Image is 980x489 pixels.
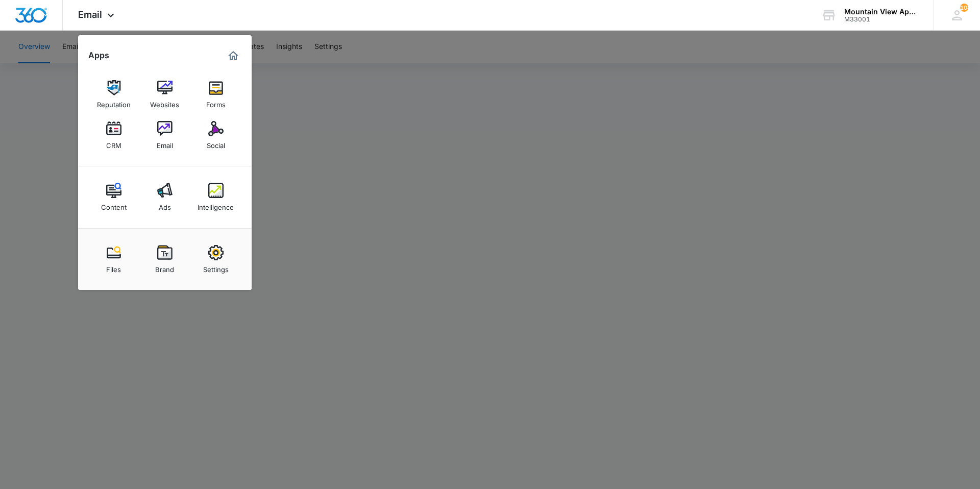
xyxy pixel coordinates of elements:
[198,198,234,211] div: Intelligence
[145,116,184,155] a: Email
[197,178,235,216] a: Intelligence
[94,178,133,216] a: Content
[97,95,131,109] div: Reputation
[197,75,235,114] a: Forms
[197,240,235,279] a: Settings
[94,75,133,114] a: Reputation
[78,9,102,20] span: Email
[207,136,225,150] div: Social
[203,260,229,274] div: Settings
[145,240,184,279] a: Brand
[197,116,235,155] a: Social
[157,136,173,150] div: Email
[960,4,968,12] span: 108
[960,4,968,12] div: notifications count
[844,16,919,23] div: account id
[145,75,184,114] a: Websites
[94,240,133,279] a: Files
[206,95,226,109] div: Forms
[94,116,133,155] a: CRM
[844,8,919,16] div: account name
[225,47,241,64] a: Marketing 360® Dashboard
[150,95,179,109] div: Websites
[145,178,184,216] a: Ads
[159,198,171,211] div: Ads
[88,51,109,60] h2: Apps
[155,260,174,274] div: Brand
[106,136,121,150] div: CRM
[101,198,127,211] div: Content
[106,260,121,274] div: Files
